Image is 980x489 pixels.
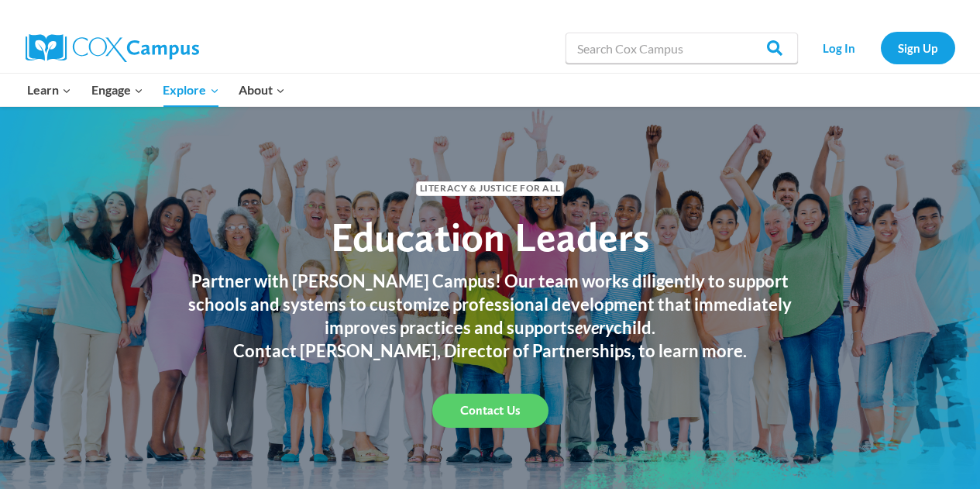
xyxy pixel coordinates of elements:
[18,74,295,106] nav: Primary Navigation
[806,32,955,64] nav: Secondary Navigation
[432,394,548,428] a: Contact Us
[416,181,564,196] span: Literacy & Justice for All
[163,80,218,100] span: Explore
[91,80,143,100] span: Engage
[566,33,798,64] input: Search Cox Campus
[881,32,955,64] a: Sign Up
[173,270,808,339] h3: Partner with [PERSON_NAME] Campus! Our team works diligently to support schools and systems to cu...
[239,80,285,100] span: About
[26,34,199,62] img: Cox Campus
[460,403,521,418] span: Contact Us
[27,80,71,100] span: Learn
[806,32,873,64] a: Log In
[173,339,808,363] h3: Contact [PERSON_NAME], Director of Partnerships, to learn more.
[331,212,649,261] span: Education Leaders
[575,317,614,338] em: every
